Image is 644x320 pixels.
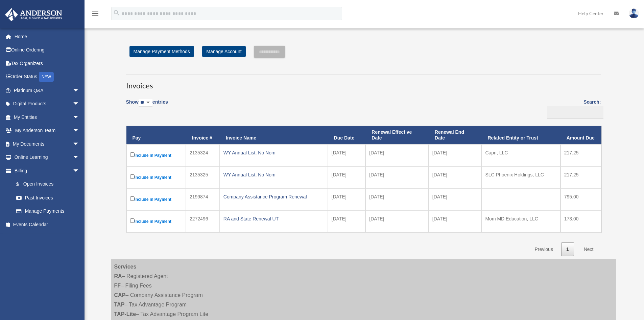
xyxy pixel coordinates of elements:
label: Search: [545,98,601,119]
a: Past Invoices [9,191,86,205]
th: Renewal Effective Date: activate to sort column ascending [365,126,428,144]
td: 2272496 [186,210,220,232]
label: Include in Payment [130,195,182,204]
strong: FF [114,283,121,289]
a: Manage Payments [9,205,86,218]
img: User Pic [629,8,639,18]
a: Platinum Q&Aarrow_drop_down [5,84,90,97]
td: Mom MD Education, LLC [481,210,560,232]
div: Company Assistance Program Renewal [223,192,324,201]
td: Capri, LLC [481,144,560,166]
th: Invoice #: activate to sort column ascending [186,126,220,144]
span: arrow_drop_down [73,97,86,111]
th: Amount Due: activate to sort column ascending [560,126,601,144]
td: [DATE] [328,210,366,232]
th: Due Date: activate to sort column ascending [328,126,366,144]
i: menu [91,9,99,18]
label: Include in Payment [130,151,182,159]
th: Invoice Name: activate to sort column ascending [220,126,328,144]
a: My Documentsarrow_drop_down [5,137,90,151]
td: 217.25 [560,166,601,188]
span: arrow_drop_down [73,124,86,138]
a: Manage Account [202,46,245,57]
a: Previous [529,242,558,256]
td: [DATE] [429,166,482,188]
td: 217.25 [560,144,601,166]
a: Home [5,30,90,43]
label: Include in Payment [130,173,182,182]
td: 173.00 [560,210,601,232]
input: Include in Payment [130,152,135,157]
a: Digital Productsarrow_drop_down [5,97,90,111]
span: arrow_drop_down [73,110,86,124]
td: 2135324 [186,144,220,166]
a: Events Calendar [5,218,90,231]
td: [DATE] [429,144,482,166]
td: 2199874 [186,188,220,210]
h3: Invoices [126,74,601,91]
td: [DATE] [429,210,482,232]
div: NEW [39,72,54,82]
th: Pay: activate to sort column descending [126,126,186,144]
a: Billingarrow_drop_down [5,164,86,177]
label: Show entries [126,98,168,113]
a: Online Learningarrow_drop_down [5,151,90,164]
a: Manage Payment Methods [129,46,194,57]
a: My Entitiesarrow_drop_down [5,110,90,124]
td: [DATE] [365,188,428,210]
span: arrow_drop_down [73,137,86,151]
input: Include in Payment [130,218,135,223]
div: RA and State Renewal UT [223,214,324,223]
span: arrow_drop_down [73,164,86,178]
a: menu [91,12,99,18]
td: 2135325 [186,166,220,188]
div: WY Annual List, No Nom [223,148,324,157]
td: [DATE] [365,210,428,232]
a: Next [579,242,599,256]
strong: RA [114,273,122,279]
select: Showentries [139,99,152,107]
img: Anderson Advisors Platinum Portal [3,8,64,21]
label: Include in Payment [130,217,182,226]
span: arrow_drop_down [73,151,86,165]
div: WY Annual List, No Nom [223,170,324,179]
td: [DATE] [365,166,428,188]
th: Related Entity or Trust: activate to sort column ascending [481,126,560,144]
a: Online Ordering [5,43,90,57]
td: [DATE] [429,188,482,210]
td: [DATE] [365,144,428,166]
input: Search: [547,106,603,119]
strong: CAP [114,292,126,298]
th: Renewal End Date: activate to sort column ascending [429,126,482,144]
a: Tax Organizers [5,57,90,70]
td: [DATE] [328,166,366,188]
a: $Open Invoices [9,177,83,191]
strong: Services [114,264,137,270]
input: Include in Payment [130,174,135,179]
td: SLC Phoenix Holdings, LLC [481,166,560,188]
strong: TAP [114,302,125,307]
span: arrow_drop_down [73,84,86,98]
td: [DATE] [328,144,366,166]
a: Order StatusNEW [5,70,90,84]
td: 795.00 [560,188,601,210]
i: search [113,9,120,17]
a: 1 [561,242,574,256]
a: My Anderson Teamarrow_drop_down [5,124,90,137]
td: [DATE] [328,188,366,210]
input: Include in Payment [130,196,135,201]
strong: TAP-Lite [114,311,136,317]
span: $ [20,180,23,189]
